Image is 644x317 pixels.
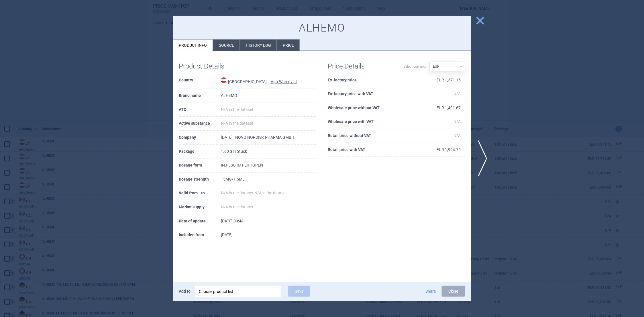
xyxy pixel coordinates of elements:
[271,79,297,84] abbr: Apo-Warenv.III — Apothekerverlag Warenverzeichnis. Online database developed by the Österreichisc...
[328,115,421,129] th: Wholesale price with VAT
[221,121,253,126] span: N/A in the dataset
[328,129,421,143] th: Retail price without VAT
[328,73,421,87] th: Ex-factory price
[179,228,221,242] th: Included from
[179,73,221,89] th: Country
[221,214,316,228] td: [DATE] 00:44
[221,145,316,159] td: 1.00 ST | Stück
[179,117,221,131] th: Active substance
[221,131,316,145] td: [DATE] | NOVO NORDISK PHARMA GMBH
[328,62,396,71] h1: Price Details
[328,101,421,115] th: Wholesale price without VAT
[221,73,316,89] td: [GEOGRAPHIC_DATA] —
[421,101,465,115] td: EUR 1,401.67
[179,62,248,71] h1: Product Details
[442,286,465,297] button: Close
[254,191,287,195] span: N/A in the dataset
[221,191,253,195] span: N/A in the dataset
[221,173,316,187] td: 15MG/1,5ML
[221,77,227,83] img: Austria
[221,186,316,200] td: -
[179,131,221,145] th: Company
[426,289,436,293] button: Share
[421,73,465,87] td: EUR 1,371.15
[199,286,277,297] div: Choose product list
[328,143,421,157] th: Retail price with VAT
[221,228,316,242] td: [DATE]
[195,286,281,297] div: Choose product list
[221,205,253,209] span: N/A in the dataset
[173,40,213,51] li: Product info
[328,87,421,101] th: Ex-factory price with VAT
[454,119,461,124] span: N/A
[404,62,428,71] label: Select currency:
[221,107,253,112] span: N/A in the dataset
[454,91,461,96] span: N/A
[179,214,221,228] th: Date of update
[179,103,221,117] th: ATC
[454,133,461,138] span: N/A
[277,40,300,51] li: Price
[221,89,316,103] td: ALHEMO
[179,158,221,173] th: Dosage form
[421,143,465,157] td: EUR 1,994.75
[221,158,316,173] td: INJ-LSG IM FERTIGPEN
[179,200,221,214] th: Market supply
[179,286,191,297] p: Add to
[179,173,221,187] th: Dosage strength
[213,40,240,51] li: Source
[240,40,277,51] li: History log
[179,145,221,159] th: Package
[179,89,221,103] th: Brand name
[288,286,310,297] button: Save
[179,21,465,35] h1: ALHEMO
[179,186,221,200] th: Valid from - to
